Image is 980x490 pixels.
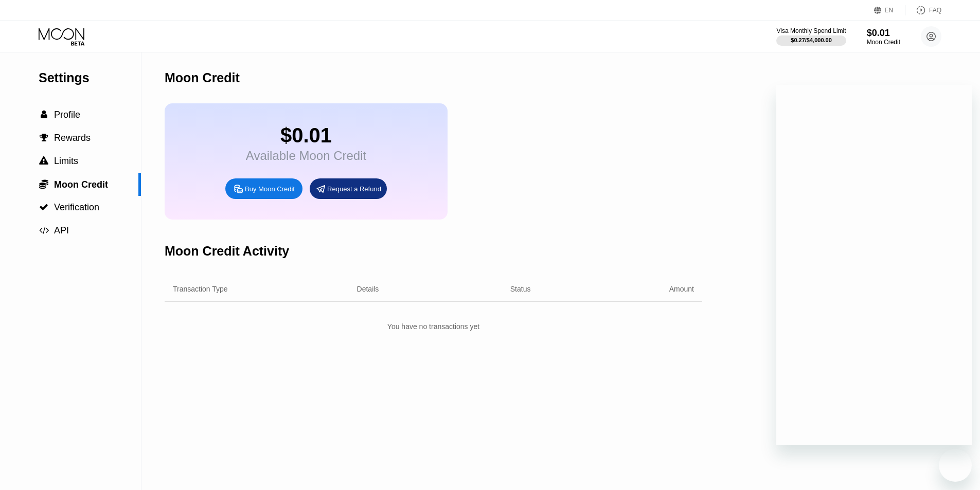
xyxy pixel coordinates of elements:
[225,178,302,199] div: Buy Moon Credit
[776,27,846,34] div: Visa Monthly Spend Limit
[54,110,80,120] span: Profile
[165,70,240,85] div: Moon Credit
[776,27,846,46] div: Visa Monthly Spend Limit$0.27/$4,000.00
[885,7,894,14] div: EN
[39,156,49,166] div: 
[39,203,49,212] div: 
[310,178,387,199] div: Request a Refund
[39,179,49,189] div: 
[510,285,531,293] div: Status
[54,179,108,190] span: Moon Credit
[41,110,47,119] span: 
[246,124,366,147] div: $0.01
[165,244,289,259] div: Moon Credit Activity
[54,133,91,143] span: Rewards
[867,28,900,39] div: $0.01
[327,185,381,193] div: Request a Refund
[929,7,941,14] div: FAQ
[874,5,905,15] div: EN
[245,185,295,193] div: Buy Moon Credit
[39,203,48,212] span: 
[54,225,69,235] span: API
[776,85,972,445] iframe: Messaging window
[39,110,49,119] div: 
[39,179,48,189] span: 
[867,39,900,46] div: Moon Credit
[791,37,832,43] div: $0.27 / $4,000.00
[357,285,379,293] div: Details
[905,5,941,15] div: FAQ
[39,133,49,142] div: 
[246,149,366,163] div: Available Moon Credit
[39,226,49,235] div: 
[54,202,99,212] span: Verification
[54,156,78,166] span: Limits
[39,70,141,85] div: Settings
[939,449,972,482] iframe: Button to launch messaging window
[39,156,48,166] span: 
[40,133,48,142] span: 
[867,28,900,46] div: $0.01Moon Credit
[39,226,49,235] span: 
[165,317,702,336] div: You have no transactions yet
[669,285,694,293] div: Amount
[173,285,228,293] div: Transaction Type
